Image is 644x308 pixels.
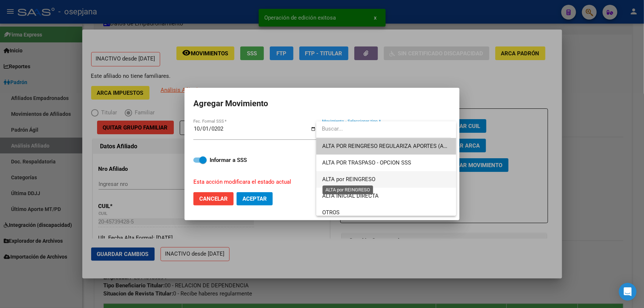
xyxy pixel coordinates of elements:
input: dropdown search [316,121,451,137]
span: ALTA POR TRASPASO - OPCION SSS [322,159,411,166]
div: Open Intercom Messenger [619,283,637,301]
span: ALTA POR REINGRESO REGULARIZA APORTES (AFIP) [322,143,453,149]
span: OTROS [322,209,340,216]
span: ALTA INICIAL DIRECTA [322,193,379,199]
span: ALTA por REINGRESO [322,176,375,183]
